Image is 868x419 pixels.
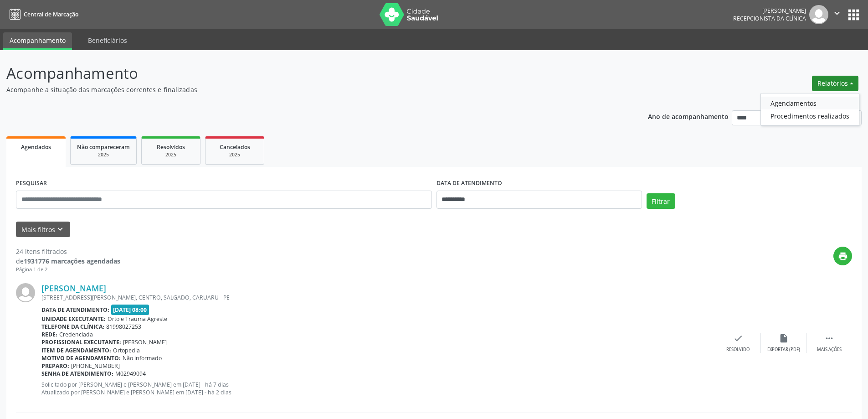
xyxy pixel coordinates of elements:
[812,76,858,91] button: Relatórios
[41,347,111,354] b: Item de agendamento:
[16,266,120,274] div: Página 1 de 2
[832,8,842,18] i: 
[59,331,93,338] span: Credenciada
[833,247,852,265] button: print
[767,347,800,353] div: Exportar (PDF)
[647,193,675,209] button: Filtrar
[157,143,185,151] span: Resolvidos
[115,370,146,378] span: M02949094
[55,224,65,234] i: keyboard_arrow_down
[41,370,113,378] b: Senha de atendimento:
[71,362,120,370] span: [PHONE_NUMBER]
[3,32,72,50] a: Acompanhamento
[41,381,715,396] p: Solicitado por [PERSON_NAME] e [PERSON_NAME] em [DATE] - há 7 dias Atualizado por [PERSON_NAME] e...
[41,323,104,331] b: Telefone da clínica:
[828,5,846,24] button: 
[106,323,141,331] span: 81998027253
[16,176,47,191] label: PESQUISAR
[77,151,130,158] div: 2025
[817,347,842,353] div: Mais ações
[24,257,120,265] strong: 1931776 marcações agendadas
[6,62,605,85] p: Acompanhamento
[761,109,859,122] a: Procedimentos realizados
[111,305,149,315] span: [DATE] 08:00
[41,354,121,362] b: Motivo de agendamento:
[123,354,162,362] span: Não informado
[6,85,605,94] p: Acompanhe a situação das marcações correntes e finalizadas
[761,97,859,109] a: Agendamentos
[41,283,106,293] a: [PERSON_NAME]
[16,222,70,238] button: Mais filtroskeyboard_arrow_down
[648,110,729,122] p: Ano de acompanhamento
[41,362,69,370] b: Preparo:
[148,151,194,158] div: 2025
[6,7,78,22] a: Central de Marcação
[41,294,715,301] div: [STREET_ADDRESS][PERSON_NAME], CENTRO, SALGADO, CARUARU - PE
[733,333,743,343] i: check
[16,283,35,302] img: img
[16,247,120,256] div: 24 itens filtrados
[760,93,859,126] ul: Relatórios
[779,333,789,343] i: insert_drive_file
[108,315,167,323] span: Orto e Trauma Agreste
[16,256,120,266] div: de
[733,7,806,15] div: [PERSON_NAME]
[733,15,806,22] span: Recepcionista da clínica
[41,338,121,346] b: Profissional executante:
[212,151,257,158] div: 2025
[41,331,57,338] b: Rede:
[123,338,167,346] span: [PERSON_NAME]
[41,306,109,314] b: Data de atendimento:
[41,315,106,323] b: Unidade executante:
[21,143,51,151] span: Agendados
[77,143,130,151] span: Não compareceram
[113,347,140,354] span: Ortopedia
[824,333,834,343] i: 
[809,5,828,24] img: img
[838,251,848,261] i: print
[24,10,78,18] span: Central de Marcação
[726,347,750,353] div: Resolvido
[846,7,862,23] button: apps
[220,143,250,151] span: Cancelados
[82,32,134,48] a: Beneficiários
[437,176,502,191] label: DATA DE ATENDIMENTO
